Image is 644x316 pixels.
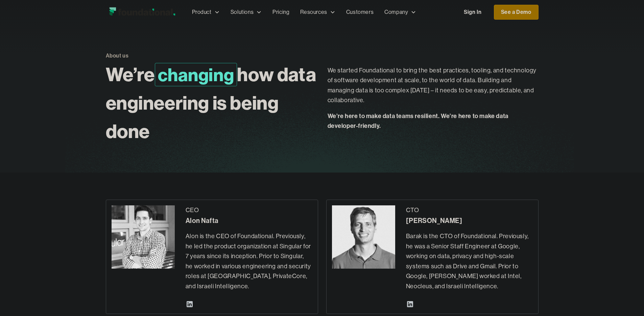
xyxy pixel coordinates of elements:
[225,1,267,23] div: Solutions
[332,205,395,269] img: Barak Forgoun - CTO
[406,231,533,291] p: Barak is the CTO of Foundational. Previously, he was a Senior Staff Engineer at Google, working o...
[106,5,178,19] img: Foundational Logo
[186,215,312,226] div: Alon Nafta
[187,1,225,23] div: Product
[379,1,422,23] div: Company
[295,1,340,23] div: Resources
[406,205,533,216] div: CTO
[155,63,237,86] span: changing
[384,8,408,17] div: Company
[267,1,295,23] a: Pricing
[610,284,644,316] iframe: Chat Widget
[186,231,312,291] p: Alon is the CEO of Foundational. Previously, he led the product organization at Singular for 7 ye...
[341,1,379,23] a: Customers
[106,51,129,60] div: About us
[300,8,327,17] div: Resources
[192,8,212,17] div: Product
[112,205,175,269] img: Alon Nafta - CEO
[328,111,539,131] p: We’re here to make data teams resilient. We’re here to make data developer-friendly.
[231,8,254,17] div: Solutions
[406,215,533,226] div: [PERSON_NAME]
[328,66,539,106] p: We started Foundational to bring the best practices, tooling, and technology of software developm...
[186,205,312,216] div: CEO
[106,5,178,19] a: home
[494,5,539,20] a: See a Demo
[106,60,317,145] h1: We’re how data engineering is being done
[457,5,488,19] a: Sign In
